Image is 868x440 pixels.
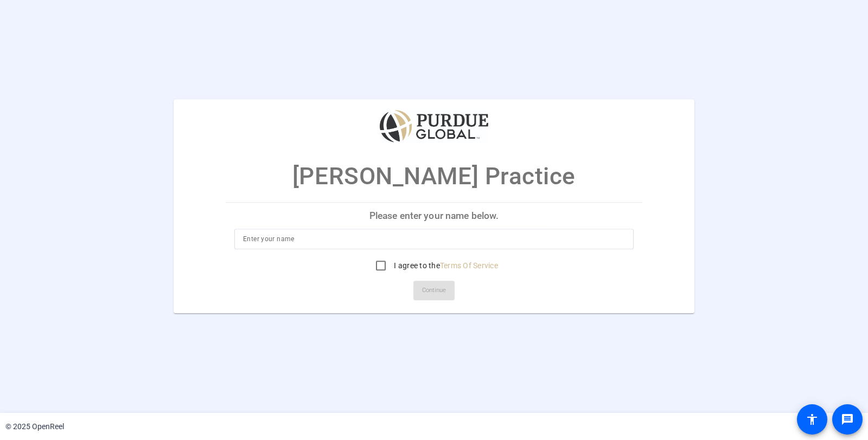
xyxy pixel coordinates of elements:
a: Terms Of Service [440,262,498,270]
mat-icon: accessibility [806,413,819,426]
p: Please enter your name below. [226,203,642,229]
img: company-logo [380,110,488,142]
mat-icon: message [841,413,854,426]
label: I agree to the [392,261,498,271]
input: Enter your name [243,233,625,246]
p: [PERSON_NAME] Practice [292,158,576,194]
div: © 2025 OpenReel [5,421,64,432]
